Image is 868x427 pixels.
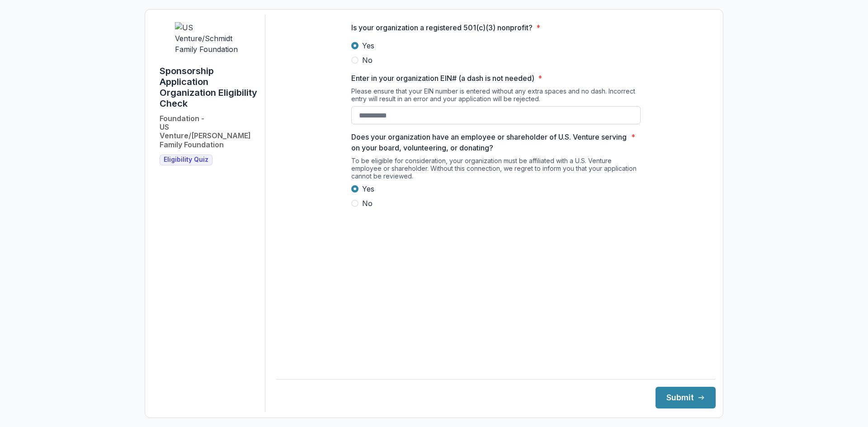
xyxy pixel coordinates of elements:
[351,131,627,153] p: Does your organization have an employee or shareholder of U.S. Venture serving on your board, vol...
[362,55,373,66] span: No
[656,387,716,408] button: Submit
[351,73,534,84] p: Enter in your organization EIN# (a dash is not needed)
[362,40,374,51] span: Yes
[175,22,243,55] img: US Venture/Schmidt Family Foundation
[362,198,373,209] span: No
[351,22,533,33] p: Is your organization a registered 501(c)(3) nonprofit?
[164,156,208,164] span: Eligibility Quiz
[362,183,374,194] span: Yes
[351,87,641,106] div: Please ensure that your EIN number is entered without any extra spaces and no dash. Incorrect ent...
[351,157,641,183] div: To be eligible for consideration, your organization must be affiliated with a U.S. Venture employ...
[160,66,258,109] h1: Sponsorship Application Organization Eligibility Check
[160,114,258,149] h2: Foundation - US Venture/[PERSON_NAME] Family Foundation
